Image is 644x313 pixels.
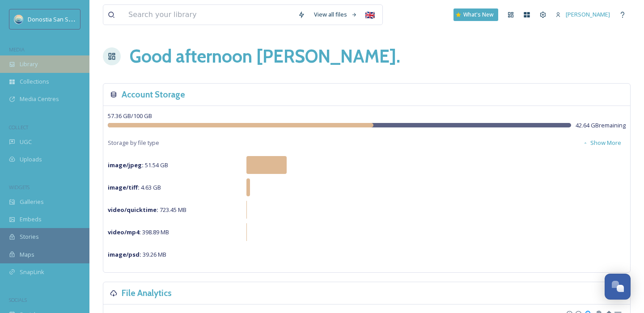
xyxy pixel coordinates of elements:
[9,296,27,303] span: SOCIALS
[20,250,34,259] span: Maps
[20,95,59,103] span: Media Centres
[20,60,38,68] span: Library
[108,250,166,258] span: 39.26 MB
[309,6,362,23] a: View all files
[28,15,118,23] span: Donostia San Sebastián Turismoa
[578,134,626,152] button: Show More
[108,161,144,169] strong: image/jpeg :
[108,228,169,236] span: 398.89 MB
[9,124,28,131] span: COLLECT
[108,206,186,214] span: 723.45 MB
[9,46,25,53] span: MEDIA
[605,274,631,300] button: Open Chat
[20,215,42,224] span: Embeds
[108,139,159,147] span: Storage by file type
[20,77,49,86] span: Collections
[566,10,610,18] span: [PERSON_NAME]
[551,6,614,23] a: [PERSON_NAME]
[9,184,30,190] span: WIDGETS
[108,161,168,169] span: 51.54 GB
[108,183,161,191] span: 4.63 GB
[20,233,39,241] span: Stories
[362,7,378,23] div: 🇬🇧
[122,88,185,101] h3: Account Storage
[20,268,44,276] span: SnapLink
[108,183,140,191] strong: image/tiff :
[108,250,141,258] strong: image/psd :
[20,138,32,146] span: UGC
[576,121,626,130] span: 42.64 GB remaining
[108,206,158,214] strong: video/quicktime :
[453,8,498,21] a: What's New
[108,228,141,236] strong: video/mp4 :
[20,198,44,206] span: Galleries
[14,15,23,24] img: images.jpeg
[124,5,293,25] input: Search your library
[20,155,42,164] span: Uploads
[108,112,152,120] span: 57.36 GB / 100 GB
[122,287,172,300] h3: File Analytics
[130,43,400,70] h1: Good afternoon [PERSON_NAME] .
